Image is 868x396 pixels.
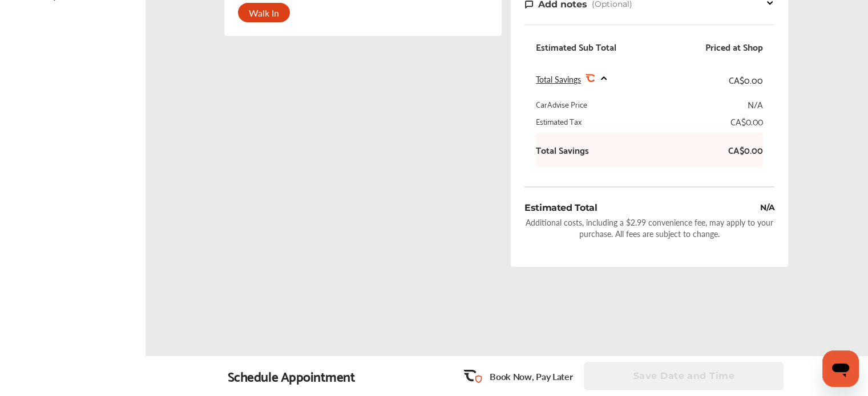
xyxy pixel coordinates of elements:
b: CA$0.00 [728,144,763,156]
div: Estimated Tax [536,116,582,127]
b: Total Savings [536,144,589,156]
iframe: Button to launch messaging window [822,350,859,387]
div: N/A [748,99,763,110]
div: Estimated Sub Total [536,41,616,52]
div: Schedule Appointment [228,368,356,384]
div: Estimated Total [524,201,597,214]
div: Priced at Shop [705,41,763,52]
div: CA$0.00 [729,72,763,87]
div: Walk In [238,3,290,22]
div: N/A [760,201,774,214]
div: CarAdvise Price [536,99,587,110]
span: Total Savings [536,74,581,85]
p: Book Now, Pay Later [490,370,572,383]
div: CA$0.00 [730,116,763,127]
div: Additional costs, including a $2.99 convenience fee, may apply to your purchase. All fees are sub... [524,217,774,239]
